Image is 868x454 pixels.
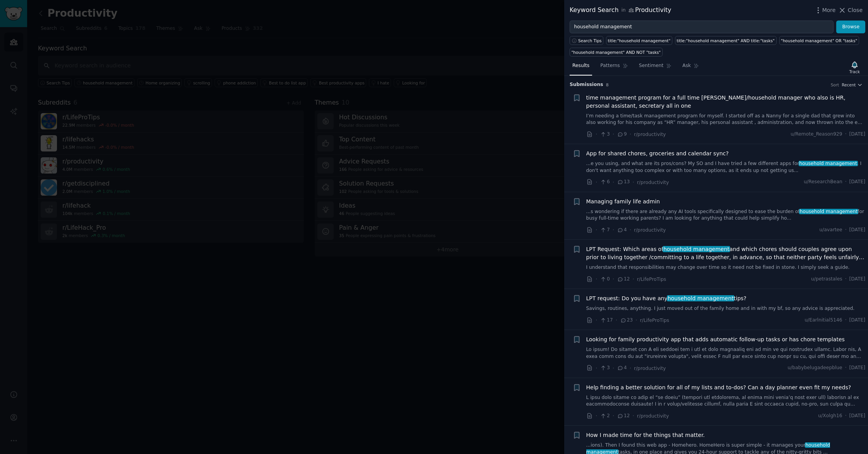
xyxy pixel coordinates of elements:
span: 8 [606,83,609,87]
span: r/LifeProTips [640,318,669,323]
a: Managing family life admin [586,198,660,206]
span: 13 [617,179,630,186]
div: Keyword Search Productivity [570,5,671,15]
span: · [613,412,614,420]
button: Track [847,59,863,76]
div: "household management" AND NOT "tasks" [572,50,661,55]
span: 12 [617,413,630,420]
span: Recent [842,82,856,88]
span: 0 [600,276,610,283]
a: Results [570,60,592,76]
span: r/productivity [637,413,669,419]
span: r/productivity [634,227,666,233]
span: · [845,276,847,283]
span: Submission s [570,81,603,88]
span: · [613,130,614,138]
span: Patterns [600,62,620,69]
span: · [632,178,634,186]
a: LPT Request: Which areas ofhousehold managementand which chores should couples agree upon prior t... [586,245,866,261]
a: "household management" AND NOT "tasks" [570,48,663,57]
span: 3 [600,131,610,138]
div: Sort [831,82,839,88]
span: 9 [617,131,627,138]
span: r/productivity [634,132,666,137]
a: L ipsu dolo sitame co adip el “se doeiu” (tempori utl etdolorema, al enima mini venia’q nost exer... [586,394,866,408]
span: in [621,7,625,14]
span: r/productivity [634,366,666,371]
span: household management [667,295,734,301]
button: Close [838,6,863,14]
span: · [845,365,847,371]
span: · [845,131,847,138]
span: · [613,275,614,283]
a: time management program for a full time [PERSON_NAME]/household manager who also is HR, personal ... [586,94,866,110]
span: [DATE] [849,276,865,283]
span: Search Tips [578,38,602,43]
a: Help finding a better solution for all of my lists and to-dos? Can a day planner even fit my needs? [586,383,851,392]
span: · [616,316,617,324]
span: 23 [620,317,633,324]
span: 2 [600,413,610,420]
a: Sentiment [636,60,674,76]
div: Track [849,69,860,74]
a: Looking for family productivity app that adds automatic follow-up tasks or has chore templates [586,335,845,344]
span: [DATE] [849,179,865,186]
span: household management [663,246,730,252]
span: 6 [600,179,610,186]
span: 12 [617,276,630,283]
span: 4 [617,365,627,371]
span: · [596,364,597,372]
span: · [632,275,634,283]
div: "household management" OR "tasks" [781,38,857,43]
span: [DATE] [849,317,865,324]
span: u/babybelugadeepblue [788,365,842,371]
span: u/Xolgh16 [818,413,842,420]
span: · [845,179,847,186]
span: · [613,178,614,186]
span: · [845,227,847,234]
a: I’m needing a time/task management program for myself. I started off as a Nanny for a single dad ... [586,113,866,126]
a: Ask [680,60,702,76]
span: [DATE] [849,413,865,420]
a: title:"household management" AND title:"tasks" [675,36,777,45]
span: · [596,316,597,324]
span: u/avartee [820,227,842,234]
a: How I made time for the things that matter. [586,431,705,439]
span: · [635,316,637,324]
span: · [630,364,631,372]
span: · [845,413,847,420]
span: [DATE] [849,365,865,371]
span: 3 [600,365,610,371]
div: title:"household management" AND title:"tasks" [677,38,775,43]
span: [DATE] [849,227,865,234]
span: Sentiment [639,62,663,69]
span: LPT request: Do you have any tips? [586,294,747,303]
a: LPT request: Do you have anyhousehold managementtips? [586,294,747,303]
span: [DATE] [849,131,865,138]
span: 7 [600,227,610,234]
span: 17 [600,317,613,324]
span: · [613,364,614,372]
a: I understand that responsibilities may change over time so it need not be fixed in stone. I simpl... [586,264,866,271]
span: Results [572,62,589,69]
span: More [822,6,836,14]
button: Recent [842,82,863,88]
span: Close [848,6,863,14]
span: LPT Request: Which areas of and which chores should couples agree upon prior to living together /... [586,245,866,261]
span: · [596,226,597,234]
span: r/productivity [637,180,669,185]
span: · [596,178,597,186]
a: App for shared chores, groceries and calendar sync? [586,150,729,158]
button: Browse [836,21,865,34]
span: · [596,130,597,138]
a: title:"household management" [606,36,672,45]
span: 4 [617,227,627,234]
a: "household management" OR "tasks" [779,36,859,45]
div: title:"household management" [608,38,671,43]
span: u/Remote_Reason929 [790,131,842,138]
